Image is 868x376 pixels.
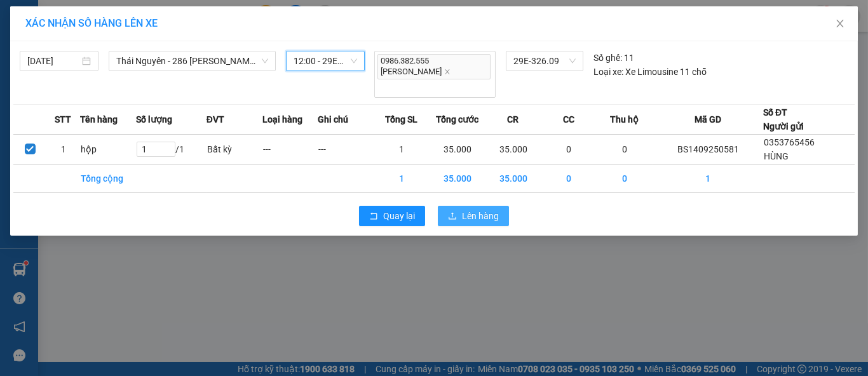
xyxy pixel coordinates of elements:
td: 35.000 [430,164,485,192]
span: upload [448,211,457,222]
span: Thu hộ [610,112,639,126]
span: 12:00 - 29E-326.09 [294,51,357,70]
span: close [835,18,845,29]
td: 0 [541,134,597,164]
span: XÁC NHẬN SỐ HÀNG LÊN XE [25,17,158,29]
span: Tổng SL [385,112,417,126]
span: 0353765456 [764,137,815,147]
td: --- [262,134,318,164]
span: close [444,69,451,75]
td: Bất kỳ [207,134,262,164]
td: --- [318,134,374,164]
div: 11 [593,51,634,65]
span: Tổng cước [436,112,478,126]
button: Close [822,6,858,42]
div: Xe Limousine 11 chỗ [593,65,707,79]
div: Số ĐT Người gửi [763,105,804,133]
span: Ghi chú [318,112,348,126]
td: / 1 [136,134,207,164]
td: BS1409250581 [653,134,763,164]
span: Thái Nguyên - 286 Nguyễn Trãi [116,51,268,70]
span: rollback [369,211,378,222]
span: STT [55,112,72,126]
td: 0 [597,134,653,164]
button: rollbackQuay lại [359,206,425,226]
span: CC [563,112,574,126]
span: 0986.382.555 [PERSON_NAME] [377,54,491,79]
span: down [261,57,269,65]
span: 29E-326.09 [513,51,576,70]
td: 1 [374,134,430,164]
td: 35.000 [485,164,541,192]
span: Số ghế: [593,51,622,65]
input: 14/09/2025 [27,54,79,68]
span: HÙNG [764,151,789,161]
span: Lên hàng [462,209,499,223]
span: Mã GD [695,112,721,126]
td: 1 [47,134,81,164]
span: CR [507,112,519,126]
td: Tổng cộng [80,164,136,192]
td: 35.000 [430,134,485,164]
td: 0 [597,164,653,192]
span: Loại hàng [262,112,302,126]
td: 0 [541,164,597,192]
td: 35.000 [485,134,541,164]
td: 1 [653,164,763,192]
td: hộp [80,134,136,164]
span: Quay lại [383,209,415,223]
span: Loại xe: [593,65,623,79]
button: uploadLên hàng [438,206,509,226]
span: ĐVT [207,112,224,126]
td: 1 [374,164,430,192]
span: Tên hàng [80,112,118,126]
span: Số lượng [136,112,172,126]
